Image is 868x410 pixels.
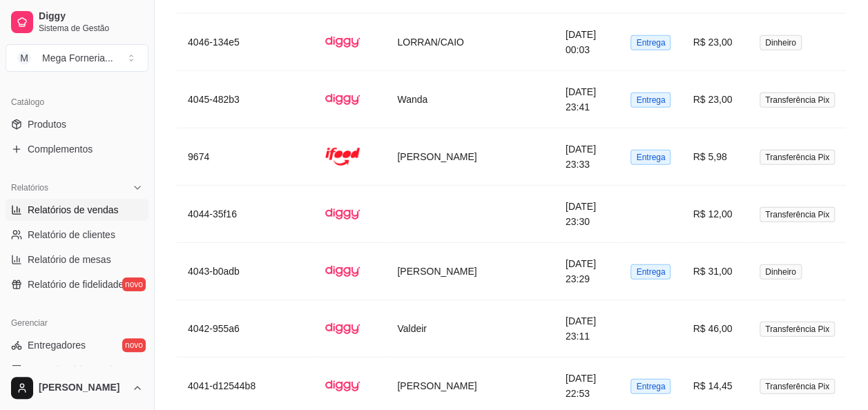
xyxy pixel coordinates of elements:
div: Catálogo [6,91,148,113]
a: Entregadoresnovo [6,334,148,356]
span: Relatório de fidelidade [28,277,124,291]
td: 4046-134e5 [177,14,314,71]
td: 4045-482b3 [177,71,314,128]
div: Gerenciar [6,312,148,334]
a: DiggySistema de Gestão [6,6,148,39]
td: [DATE] 23:11 [554,300,620,358]
button: [PERSON_NAME] [6,371,148,404]
span: Relatórios de vendas [28,203,119,217]
td: [DATE] 23:41 [554,71,620,128]
span: Transferência Pix [760,379,835,394]
td: [DATE] 23:33 [554,128,620,186]
img: diggy [325,311,360,346]
td: [PERSON_NAME] [386,243,554,300]
span: Diggy [39,10,143,23]
td: R$ 23,00 [682,14,749,71]
img: ifood [325,139,360,174]
td: [PERSON_NAME] [386,128,554,186]
td: R$ 12,00 [682,186,749,243]
td: [DATE] 23:30 [554,186,620,243]
td: Wanda [386,71,554,128]
td: 4042-955a6 [177,300,314,358]
span: Entrega [630,92,671,108]
td: R$ 5,98 [682,128,749,186]
span: Entrega [630,264,671,280]
span: M [17,51,31,65]
td: 4044-35f16 [177,186,314,243]
span: Transferência Pix [760,92,835,108]
a: Relatório de fidelidadenovo [6,273,148,295]
img: diggy [325,197,360,231]
td: R$ 31,00 [682,243,749,300]
span: Entrega [630,35,671,50]
span: Transferência Pix [760,207,835,222]
td: [DATE] 00:03 [554,14,620,71]
span: Nota Fiscal (NFC-e) [28,363,113,377]
span: Sistema de Gestão [39,23,143,34]
span: Relatório de mesas [28,253,111,266]
td: Valdeir [386,300,554,358]
span: Dinheiro [760,35,802,50]
a: Complementos [6,138,148,160]
div: Mega Forneria ... [42,51,113,65]
td: LORRAN/CAIO [386,14,554,71]
td: 9674 [177,128,314,186]
span: Entregadores [28,338,86,352]
span: Entrega [630,150,671,165]
td: 4043-b0adb [177,243,314,300]
a: Relatórios de vendas [6,199,148,221]
span: Relatório de clientes [28,228,115,242]
a: Nota Fiscal (NFC-e) [6,359,148,381]
td: [DATE] 23:29 [554,243,620,300]
button: Select a team [6,44,148,72]
span: Transferência Pix [760,322,835,337]
span: Complementos [28,142,93,156]
span: Transferência Pix [760,150,835,165]
span: [PERSON_NAME] [39,382,126,394]
img: diggy [325,369,360,403]
span: Entrega [630,379,671,394]
img: diggy [325,82,360,117]
img: diggy [325,254,360,289]
img: diggy [325,25,360,59]
span: Relatórios [11,182,48,193]
td: R$ 23,00 [682,71,749,128]
span: Dinheiro [760,264,802,280]
a: Relatório de clientes [6,224,148,246]
span: Produtos [28,117,66,131]
a: Produtos [6,113,148,135]
a: Relatório de mesas [6,248,148,271]
td: R$ 46,00 [682,300,749,358]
